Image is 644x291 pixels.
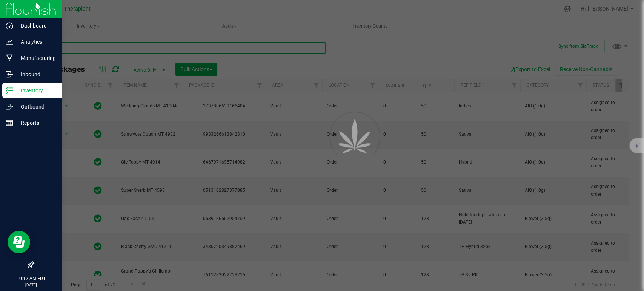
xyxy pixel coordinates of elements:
[6,87,13,94] inline-svg: Inventory
[13,70,58,79] p: Inbound
[13,54,58,63] p: Manufacturing
[8,231,30,253] iframe: Resource center
[6,22,13,29] inline-svg: Dashboard
[6,54,13,62] inline-svg: Manufacturing
[6,70,13,78] inline-svg: Inbound
[6,119,13,127] inline-svg: Reports
[3,275,58,282] p: 10:12 AM EDT
[6,103,13,110] inline-svg: Outbound
[13,86,58,95] p: Inventory
[6,38,13,46] inline-svg: Analytics
[13,102,58,111] p: Outbound
[13,37,58,46] p: Analytics
[13,118,58,127] p: Reports
[13,21,58,30] p: Dashboard
[3,282,58,288] p: [DATE]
